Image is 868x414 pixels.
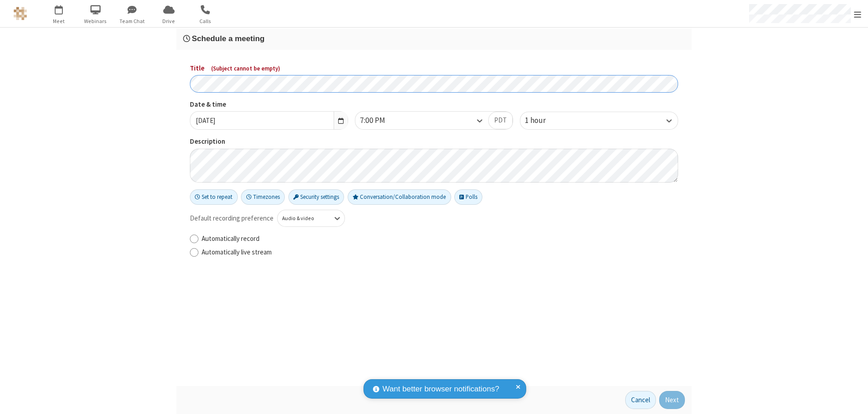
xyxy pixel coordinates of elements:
button: Timezones [241,189,285,205]
label: Automatically record [202,234,678,244]
button: Set to repeat [190,189,238,205]
span: Team Chat [115,17,149,25]
span: Meet [42,17,76,25]
span: Webinars [79,17,113,25]
button: PDT [488,112,513,130]
img: QA Selenium DO NOT DELETE OR CHANGE [14,7,27,20]
div: Audio & video [282,214,325,222]
div: 7:00 PM [360,115,401,127]
button: Polls [454,189,482,205]
span: Want better browser notifications? [382,383,499,395]
label: Date & time [190,99,348,110]
span: Drive [152,17,186,25]
button: Cancel [625,391,656,409]
button: Conversation/Collaboration mode [348,189,451,205]
div: 1 hour [525,115,561,127]
span: Schedule a meeting [192,34,264,43]
label: Automatically live stream [202,247,678,258]
span: Default recording preference [190,213,274,224]
button: Security settings [288,189,344,205]
button: Next [659,391,685,409]
label: Title [190,63,678,74]
span: ( Subject cannot be empty ) [211,65,280,72]
label: Description [190,136,678,147]
span: Calls [189,17,222,25]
